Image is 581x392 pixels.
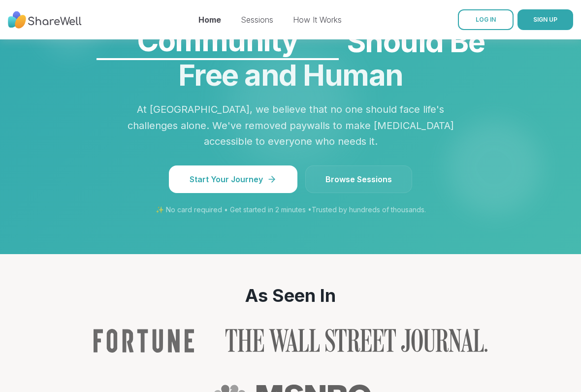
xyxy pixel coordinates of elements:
[178,57,403,93] span: Free and Human
[190,173,277,185] span: Start Your Journey
[517,9,573,30] button: SIGN UP
[169,165,297,193] button: Start Your Journey
[198,15,221,25] a: Home
[38,205,543,215] p: ✨ No card required • Get started in 2 minutes • Trusted by hundreds of thousands.
[226,329,487,353] a: Read ShareWell coverage in The Wall Street Journal
[8,6,82,33] img: ShareWell Nav Logo
[458,9,514,30] a: LOG IN
[97,22,339,59] div: Community
[293,15,342,25] a: How It Works
[325,173,392,185] span: Browse Sessions
[226,329,487,353] img: The Wall Street Journal logo
[476,16,496,23] span: LOG IN
[241,15,273,25] a: Sessions
[94,329,194,353] img: Fortune logo
[38,23,543,60] span: Should Be
[305,165,412,193] a: Browse Sessions
[94,329,194,353] a: Read ShareWell coverage in Fortune
[8,286,573,305] h2: As Seen In
[125,101,456,150] p: At [GEOGRAPHIC_DATA], we believe that no one should face life's challenges alone. We've removed p...
[533,16,557,23] span: SIGN UP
